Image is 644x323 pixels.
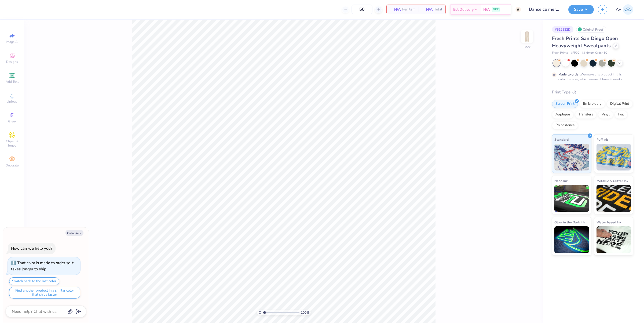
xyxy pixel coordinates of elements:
[575,111,597,119] div: Transfers
[623,4,633,15] img: Aargy Velasco
[597,226,631,253] img: Water based Ink
[434,7,442,12] span: Total
[525,4,564,15] input: Untitled Design
[552,89,633,95] div: Print Type
[301,310,309,315] span: 100 %
[582,51,609,55] span: Minimum Order: 50 +
[483,7,490,12] span: N/A
[352,5,372,14] input: – –
[552,100,578,108] div: Screen Print
[570,51,580,55] span: # FP90
[580,100,605,108] div: Embroidery
[6,40,19,44] span: Image AI
[11,246,52,251] div: How can we help you?
[598,111,613,119] div: Vinyl
[524,45,530,49] div: Back
[607,100,633,108] div: Digital Print
[11,260,74,272] div: That color is made to order so it takes longer to ship.
[522,31,532,42] img: Back
[554,137,569,142] span: Standard
[552,26,573,33] div: # 512122D
[6,60,18,64] span: Designs
[558,72,581,77] strong: Made to order:
[558,72,624,82] div: We make this product in this color to order, which means it takes 8 weeks.
[597,219,621,225] span: Water based Ink
[554,226,589,253] img: Glow in the Dark Ink
[554,144,589,170] img: Standard
[552,35,618,49] span: Fresh Prints San Diego Open Heavyweight Sweatpants
[597,144,631,170] img: Puff Ink
[597,137,608,142] span: Puff Ink
[422,7,433,12] span: N/A
[576,26,606,33] div: Original Proof
[6,79,19,84] span: Add Text
[402,7,415,12] span: Per Item
[616,4,633,15] a: AV
[615,111,627,119] div: Foil
[597,185,631,212] img: Metallic & Glitter Ink
[616,6,621,13] span: AV
[597,178,628,184] span: Metallic & Glitter Ink
[493,8,499,11] span: FREE
[554,219,585,225] span: Glow in the Dark Ink
[552,51,568,55] span: Fresh Prints
[6,163,19,168] span: Decorate
[554,178,568,184] span: Neon Ink
[554,185,589,212] img: Neon Ink
[552,121,578,129] div: Rhinestones
[3,139,21,148] span: Clipart & logos
[453,7,474,12] span: Est. Delivery
[7,99,17,104] span: Upload
[552,111,573,119] div: Applique
[65,230,83,236] button: Collapse
[568,5,594,14] button: Save
[9,277,59,285] button: Switch back to the last color
[8,119,16,124] span: Greek
[9,287,80,299] button: Find another product in a similar color that ships faster
[390,7,401,12] span: N/A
